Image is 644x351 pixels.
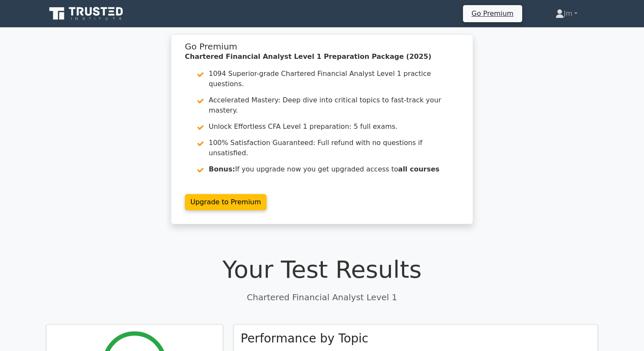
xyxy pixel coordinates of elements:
[535,5,598,22] a: Jm
[46,291,598,304] p: Chartered Financial Analyst Level 1
[46,255,598,284] h1: Your Test Results
[185,194,267,210] a: Upgrade to Premium
[466,8,518,19] a: Go Premium
[241,331,368,346] h3: Performance by Topic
